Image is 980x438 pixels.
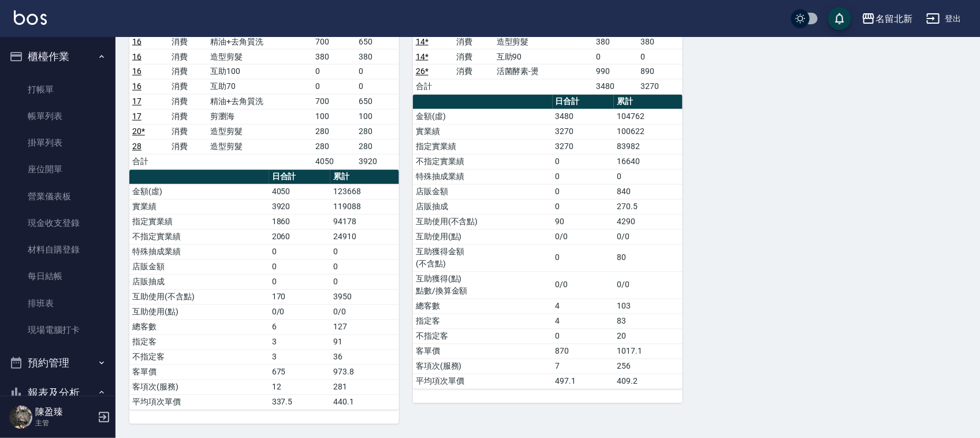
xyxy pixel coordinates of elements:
td: 497.1 [553,374,614,389]
td: 消費 [169,79,208,94]
td: 消費 [169,109,208,124]
a: 17 [132,112,141,121]
td: 剪瀏海 [208,109,313,124]
button: 登出 [922,8,966,29]
td: 280 [312,139,356,154]
td: 互助70 [208,79,313,94]
td: 91 [330,335,399,350]
td: 119088 [330,199,399,214]
td: 973.8 [330,365,399,380]
td: 100 [356,109,399,124]
td: 特殊抽成業績 [413,169,553,184]
td: 123668 [330,184,399,199]
td: 客單價 [413,344,553,359]
td: 消費 [169,124,208,139]
td: 0/0 [330,305,399,320]
a: 現場電腦打卡 [5,317,111,343]
td: 100622 [614,124,683,139]
td: 店販抽成 [413,199,553,214]
td: 3480 [594,79,638,94]
td: 消費 [169,139,208,154]
td: 280 [356,124,399,139]
td: 活菌酵素-燙 [494,64,594,79]
td: 380 [638,34,683,49]
a: 16 [132,52,141,61]
td: 0/0 [553,229,614,244]
th: 累計 [330,170,399,185]
a: 17 [132,97,141,106]
button: 名留北新 [857,7,917,31]
td: 4050 [312,154,356,169]
td: 6 [269,320,331,335]
td: 金額(虛) [129,184,269,199]
td: 造型剪髮 [208,124,313,139]
td: 總客數 [129,320,269,335]
td: 消費 [169,94,208,109]
td: 互助100 [208,64,313,79]
td: 280 [356,139,399,154]
td: 380 [312,49,356,64]
td: 互助使用(不含點) [129,289,269,305]
th: 日合計 [553,95,614,110]
td: 94178 [330,214,399,229]
td: 0/0 [614,272,683,299]
a: 材料自購登錄 [5,236,111,263]
td: 不指定客 [129,350,269,365]
td: 890 [638,64,683,79]
td: 0 [269,259,331,274]
a: 每日結帳 [5,263,111,289]
td: 3950 [330,289,399,305]
td: 337.5 [269,395,331,410]
td: 消費 [453,64,494,79]
td: 互助獲得(點) 點數/換算金額 [413,272,553,299]
td: 指定實業績 [129,214,269,229]
td: 消費 [169,64,208,79]
td: 0 [312,79,356,94]
td: 0 [614,169,683,184]
td: 4290 [614,214,683,229]
td: 12 [269,380,331,395]
td: 消費 [453,49,494,64]
td: 3270 [553,124,614,139]
td: 100 [312,109,356,124]
td: 700 [312,34,356,49]
td: 90 [553,214,614,229]
div: 名留北新 [875,12,912,26]
td: 互助使用(點) [413,229,553,244]
td: 83 [614,314,683,329]
td: 4 [553,299,614,314]
td: 不指定實業績 [129,229,269,244]
td: 客單價 [129,365,269,380]
td: 不指定客 [413,329,553,344]
td: 平均項次單價 [129,395,269,410]
td: 消費 [169,49,208,64]
a: 排班表 [5,290,111,317]
h5: 陳盈臻 [35,406,94,418]
a: 28 [132,142,141,151]
a: 16 [132,67,141,76]
td: 店販金額 [413,184,553,199]
td: 3920 [356,154,399,169]
td: 20 [614,329,683,344]
td: 0 [330,274,399,289]
td: 840 [614,184,683,199]
td: 3270 [553,139,614,154]
td: 281 [330,380,399,395]
td: 0 [269,274,331,289]
td: 0/0 [553,272,614,299]
td: 0 [553,244,614,272]
td: 造型剪髮 [208,49,313,64]
td: 實業績 [413,124,553,139]
td: 3920 [269,199,331,214]
td: 256 [614,359,683,374]
td: 實業績 [129,199,269,214]
td: 造型剪髮 [208,139,313,154]
td: 0 [553,154,614,169]
td: 0 [356,64,399,79]
button: 預約管理 [5,348,111,378]
td: 170 [269,289,331,305]
table: a dense table [129,170,399,410]
a: 16 [132,37,141,46]
table: a dense table [413,95,683,389]
a: 掛單列表 [5,129,111,156]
